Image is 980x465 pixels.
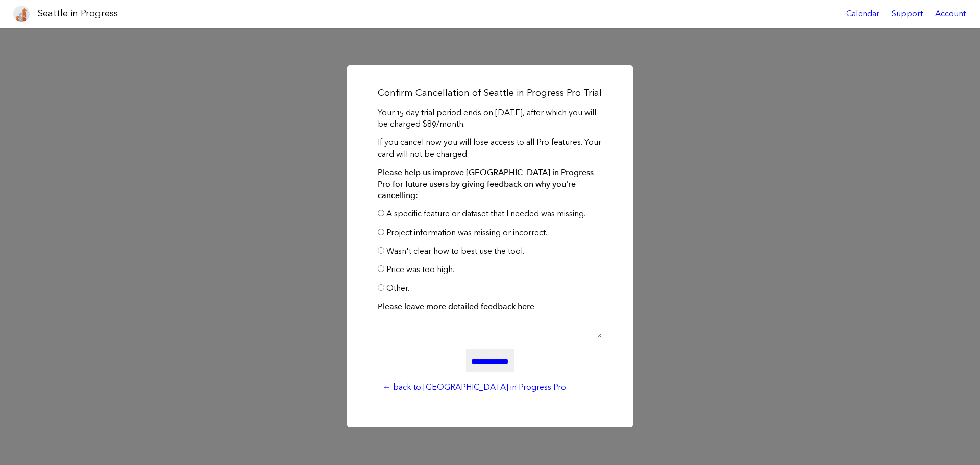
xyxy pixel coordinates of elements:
p: Your 15 day trial period ends on [DATE], after which you will be charged $89/month. [378,107,602,130]
strong: Please help us improve [GEOGRAPHIC_DATA] in Progress Pro for future users by giving feedback on w... [378,167,594,200]
strong: Please leave more detailed feedback here [378,302,534,311]
label: Wasn't clear how to best use the tool. [386,246,524,256]
h1: Seattle in Progress [38,7,118,20]
img: favicon-96x96.png [13,6,30,22]
label: Other. [386,283,409,293]
p: If you cancel now you will lose access to all Pro features. Your card will not be charged. [378,137,602,160]
label: Price was too high. [386,264,454,274]
label: A specific feature or dataset that I needed was missing. [386,209,585,218]
label: Project information was missing or incorrect. [386,228,547,237]
h2: Confirm Cancellation of Seattle in Progress Pro Trial [378,87,602,100]
a: ← back to [GEOGRAPHIC_DATA] in Progress Pro [378,379,571,396]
